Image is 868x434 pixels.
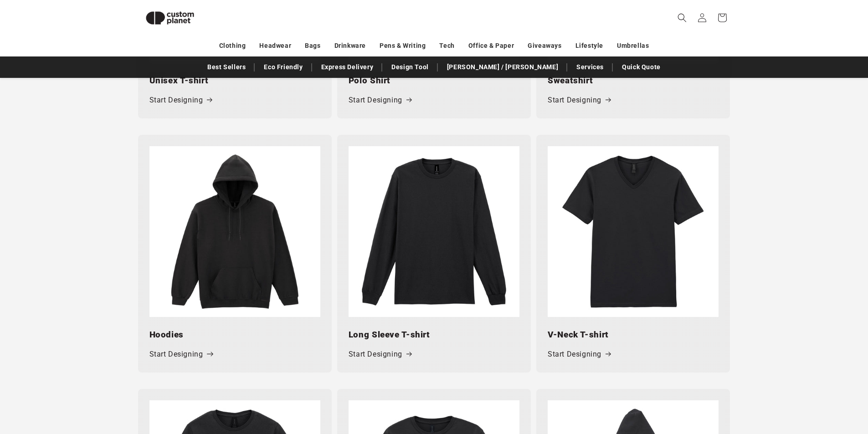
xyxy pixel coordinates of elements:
h3: Hoodies [149,328,320,341]
a: Bags [305,38,320,54]
a: Giveaways [528,38,561,54]
h3: V-Neck T-shirt [548,328,719,341]
a: Services [572,59,608,75]
a: Start Designing [548,348,611,361]
img: Softstyle™ v-neck t-shirt [548,146,719,317]
a: Drinkware [334,38,366,54]
h3: Polo Shirt [349,74,519,87]
a: Pens & Writing [380,38,426,54]
h3: Long Sleeve T-shirt [349,328,519,341]
a: Start Designing [149,348,212,361]
a: Start Designing [149,94,212,107]
a: Quick Quote [617,59,665,75]
a: Lifestyle [575,38,603,54]
summary: Search [672,8,692,28]
a: Express Delivery [317,59,378,75]
img: Custom Planet [138,4,202,32]
a: Start Designing [548,94,611,107]
a: Start Designing [349,94,411,107]
a: Best Sellers [203,59,250,75]
a: [PERSON_NAME] / [PERSON_NAME] [442,59,563,75]
a: Office & Paper [468,38,514,54]
img: Heavy Blend hooded sweatshirt [149,146,320,317]
a: Umbrellas [617,38,649,54]
a: Eco Friendly [259,59,307,75]
a: Design Tool [387,59,433,75]
h3: Sweatshirt [548,74,719,87]
h3: Unisex T-shirt [149,74,320,87]
a: Start Designing [349,348,411,361]
a: Tech [439,38,454,54]
iframe: Chat Widget [716,336,868,434]
a: Clothing [219,38,246,54]
img: Ultra Cotton™ adult long sleeve t-shirt [349,146,519,317]
a: Headwear [259,38,291,54]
